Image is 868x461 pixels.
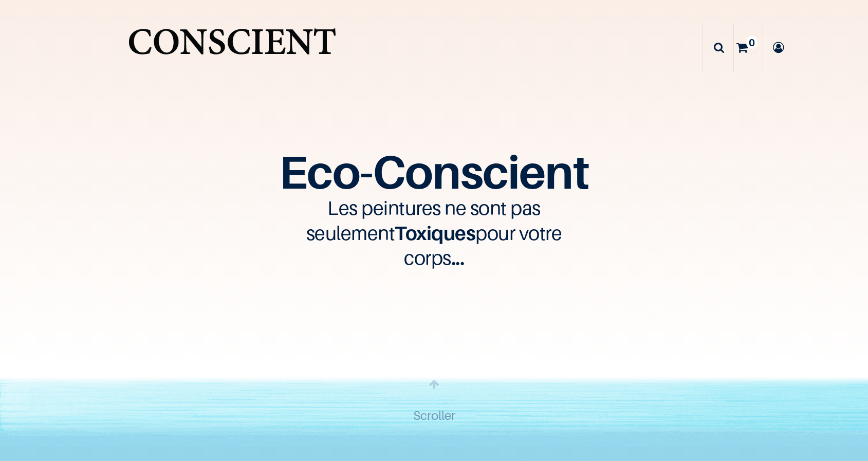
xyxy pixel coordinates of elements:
[280,196,588,271] h3: Les peintures ne sont pas seulement pour votre corps
[82,153,786,190] h1: Eco-Conscient
[125,21,339,75] a: Logo of Conscient
[125,21,339,75] img: Conscient
[451,246,465,269] span: ...
[734,24,763,72] a: 0
[746,36,758,49] sup: 0
[395,222,475,245] span: Toxiques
